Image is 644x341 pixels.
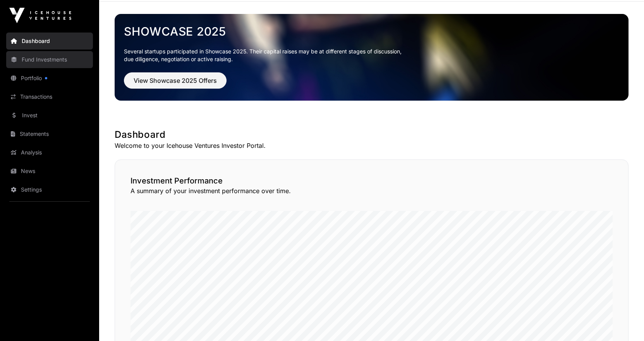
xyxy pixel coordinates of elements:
iframe: Chat Widget [605,304,644,341]
a: Statements [6,125,93,142]
img: Icehouse Ventures Logo [9,8,71,23]
a: Invest [6,107,93,124]
a: Analysis [6,144,93,161]
p: Several startups participated in Showcase 2025. Their capital raises may be at different stages o... [124,48,619,63]
h1: Dashboard [115,129,629,141]
a: News [6,163,93,180]
p: Welcome to your Icehouse Ventures Investor Portal. [115,141,629,150]
p: A summary of your investment performance over time. [131,186,613,195]
a: Showcase 2025 [124,24,619,38]
h2: Investment Performance [131,175,613,186]
a: Dashboard [6,33,93,50]
a: Settings [6,181,93,198]
a: Transactions [6,88,93,105]
a: Fund Investments [6,51,93,68]
button: View Showcase 2025 Offers [124,72,227,89]
a: Portfolio [6,70,93,87]
img: Showcase 2025 [115,14,629,101]
span: View Showcase 2025 Offers [134,76,217,85]
a: View Showcase 2025 Offers [124,80,227,88]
